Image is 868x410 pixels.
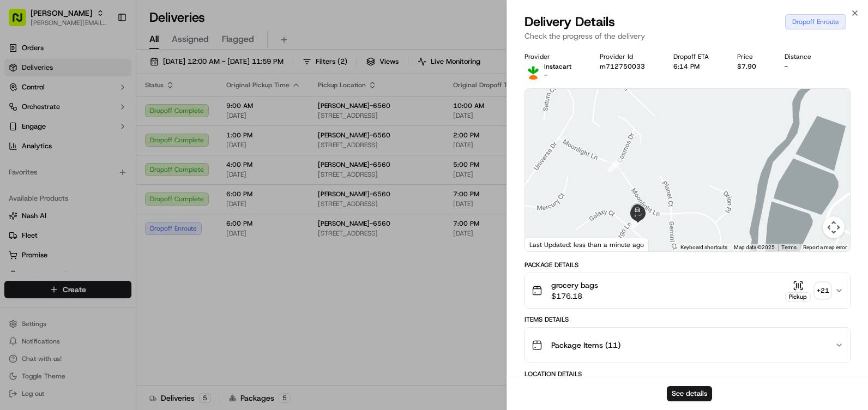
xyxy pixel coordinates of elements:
[88,154,179,173] a: 💻API Documentation
[77,184,132,193] a: Powered byPylon
[11,44,198,61] p: Welcome 👋
[525,62,542,80] img: profile_instacart_ahold_partner.png
[607,158,622,172] div: 5
[525,261,851,269] div: Package Details
[551,291,598,302] span: $176.18
[185,107,198,120] button: Start new chat
[11,104,31,124] img: 1736555255976-a54dd68f-1ca7-489b-9aae-adbdc363a1c4
[525,315,851,324] div: Items Details
[544,62,571,71] p: Instacart
[785,292,811,302] div: Pickup
[785,280,811,302] button: Pickup
[11,159,20,168] div: 📗
[737,62,767,71] div: $7.90
[525,370,851,378] div: Location Details
[525,328,850,363] button: Package Items (11)
[544,71,547,80] span: -
[525,238,649,251] div: Last Updated: less than a minute ago
[108,185,132,193] span: Pylon
[600,52,656,61] div: Provider Id
[667,386,712,401] button: See details
[737,52,767,61] div: Price
[22,158,83,169] span: Knowledge Base
[673,52,720,61] div: Dropoff ETA
[673,62,720,71] div: 6:14 PM
[815,283,830,298] div: + 21
[525,273,850,308] button: grocery bags$176.18Pickup+21
[551,340,620,351] span: Package Items ( 11 )
[785,52,822,61] div: Distance
[528,237,564,251] img: Google
[785,62,822,71] div: -
[823,216,845,238] button: Map camera controls
[600,62,645,71] button: m712750033
[551,280,598,291] span: grocery bags
[528,237,564,251] a: Open this area in Google Maps (opens a new window)
[37,104,179,115] div: Start new chat
[785,280,830,302] button: Pickup+21
[734,244,775,250] span: Map data ©2025
[525,31,851,41] p: Check the progress of the delivery
[803,244,847,250] a: Report a map error
[37,115,138,124] div: We're available if you need us!
[781,244,797,250] a: Terms (opens in new tab)
[525,52,582,61] div: Provider
[103,158,175,169] span: API Documentation
[525,13,615,31] span: Delivery Details
[680,244,727,251] button: Keyboard shortcuts
[28,70,196,82] input: Got a question? Start typing here...
[7,154,88,173] a: 📗Knowledge Base
[11,11,33,33] img: Nash
[92,159,101,168] div: 💻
